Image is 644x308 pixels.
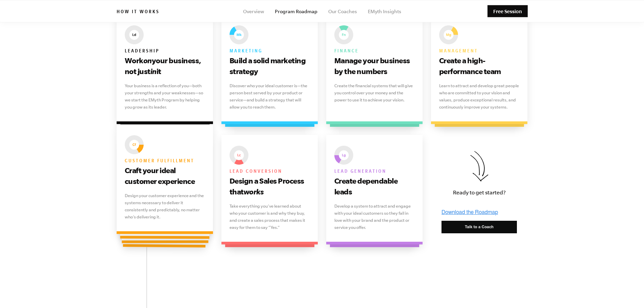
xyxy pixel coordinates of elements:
[125,82,205,111] p: Your business is a reflection of you—both your strengths and your weaknesses—so we start the EMyt...
[334,203,415,231] p: Develop a system to attract and engage with your ideal customers so they fall in love with your b...
[334,55,415,77] h3: Manage your business by the numbers
[439,25,458,44] img: EMyth The Seven Essential Systems: Management
[125,157,205,165] h6: Customer fulfillment
[143,56,152,65] i: on
[275,9,317,14] a: Program Roadmap
[334,175,415,197] h3: Create dependable leads
[334,167,415,175] h6: Lead generation
[487,5,528,17] a: Free Session
[230,47,310,55] h6: Marketing
[125,165,205,187] h3: Craft your ideal customer experience
[230,55,310,77] h3: Build a solid marketing strategy
[439,55,520,77] h3: Create a high-performance team
[470,151,488,182] img: Download the Roadmap
[439,47,520,55] h6: Management
[334,25,353,44] img: EMyth The Seven Essential Systems: Finance
[125,192,205,220] p: Design your customer experience and the systems necessary to deliver it consistently and predicta...
[150,67,157,75] i: in
[125,25,144,44] img: EMyth The Seven Essential Systems: Leadership
[244,187,264,196] i: works
[117,9,160,16] h6: How it works
[230,167,310,175] h6: Lead conversion
[334,146,353,165] img: EMyth The Seven Essential Systems: Lead generation
[230,203,310,231] p: Take everything you’ve learned about who your customer is and why they buy, and create a sales pr...
[125,47,205,55] h6: Leadership
[230,82,310,111] p: Discover who your ideal customer is—the person best served by your product or service—and build a...
[334,82,415,103] p: Create the financial systems that will give you control over your money and the power to use it t...
[610,276,644,308] iframe: Chat Widget
[328,9,357,14] a: Our Coaches
[442,221,517,234] img: Talk to a Coach
[230,25,248,44] img: EMyth The Seven Essential Systems: Marketing
[230,146,248,165] img: EMyth The Seven Essential Systems: Lead conversion
[442,209,498,215] img: Download the Roadmap
[125,55,205,77] h3: Work your business, not just it
[442,188,517,197] p: Ready to get started?
[230,175,310,197] h3: Design a Sales Process that
[334,47,415,55] h6: Finance
[125,135,144,154] img: EMyth The Seven Essential Systems: Customer fulfillment
[439,82,520,111] p: Learn to attract and develop great people who are committed to your vision and values, produce ex...
[243,9,264,14] a: Overview
[368,9,401,14] a: EMyth Insights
